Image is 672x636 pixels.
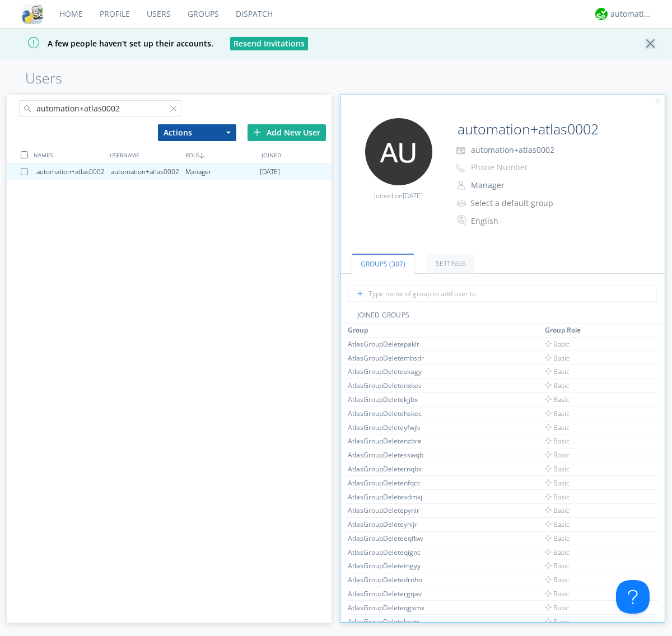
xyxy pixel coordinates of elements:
[348,506,432,515] div: AtlasGroupDeletepynir
[348,381,432,390] div: AtlasGroupDeletenxkes
[427,254,475,273] a: Settings
[545,395,570,404] span: Basic
[19,100,181,117] input: Search users
[348,339,432,349] div: AtlasGroupDeletepaklt
[348,395,432,404] div: AtlasGroupDeletekjjbx
[340,310,665,324] div: JOINED GROUPS
[543,324,608,337] th: Toggle SortBy
[248,124,326,141] div: Add New User
[352,254,414,274] a: Groups (307)
[348,450,432,460] div: AtlasGroupDeletesswqb
[545,534,570,543] span: Basic
[545,506,570,515] span: Basic
[348,603,432,612] div: AtlasGroupDeleteqgxmx
[348,575,432,584] div: AtlasGroupDeletedrnho
[348,409,432,418] div: AtlasGroupDeletehskec
[253,128,261,136] img: plus.svg
[348,520,432,529] div: AtlasGroupDeleteyhijr
[348,534,432,543] div: AtlasGroupDeleteeqfbw
[545,436,570,446] span: Basic
[545,617,570,626] span: Basic
[471,216,564,227] div: English
[348,478,432,488] div: AtlasGroupDeletenfqcc
[545,409,570,418] span: Basic
[183,147,258,163] div: ROLE
[545,353,570,363] span: Basic
[610,8,652,20] div: automation+atlas
[348,285,657,302] input: Type name of group to add user to
[616,580,650,614] iframe: Toggle Customer Support
[365,118,432,185] img: 373638.png
[348,617,432,626] div: AtlasGroupDeletekxatr
[260,163,280,180] span: [DATE]
[545,339,570,349] span: Basic
[608,324,633,337] th: Toggle SortBy
[230,37,308,50] button: Resend Invitations
[545,423,570,432] span: Basic
[36,163,111,180] div: automation+atlas0002
[259,147,334,163] div: JOINED
[457,195,468,211] img: icon-alert-users-thin-outline.svg
[403,191,423,200] span: [DATE]
[457,181,465,190] img: person-outline.svg
[470,198,564,209] div: Select a default group
[8,38,213,49] span: A few people haven't set up their accounts.
[545,603,570,612] span: Basic
[374,191,423,200] span: Joined on
[457,213,468,227] img: In groups with Translation enabled, this user's messages will be automatically translated to and ...
[31,147,106,163] div: NAMES
[545,589,570,598] span: Basic
[471,144,554,155] span: automation+atlas0002
[22,4,43,24] img: cddb5a64eb264b2086981ab96f4c1ba7
[595,8,608,20] img: d2d01cd9b4174d08988066c6d424eccd
[348,353,432,363] div: AtlasGroupDeletembsdr
[453,118,634,141] input: Name
[545,492,570,502] span: Basic
[348,436,432,446] div: AtlasGroupDeletenzbre
[348,548,432,557] div: AtlasGroupDeleteqignc
[545,367,570,376] span: Basic
[348,367,432,376] div: AtlasGroupDeleteskagy
[545,464,570,474] span: Basic
[654,98,662,106] img: cancel.svg
[467,177,579,193] button: Manager
[545,561,570,570] span: Basic
[346,324,543,337] th: Toggle SortBy
[348,561,432,570] div: AtlasGroupDeletetngyy
[185,163,260,180] div: Manager
[545,478,570,488] span: Basic
[348,464,432,474] div: AtlasGroupDeleternqbx
[348,423,432,432] div: AtlasGroupDeleteyfwjb
[545,548,570,557] span: Basic
[107,147,183,163] div: USERNAME
[545,575,570,584] span: Basic
[158,124,236,141] button: Actions
[456,163,465,172] img: phone-outline.svg
[348,492,432,502] div: AtlasGroupDeletexdmxj
[7,163,332,180] a: automation+atlas0002automation+atlas0002Manager[DATE]
[545,381,570,390] span: Basic
[348,589,432,598] div: AtlasGroupDeletergqav
[111,163,185,180] div: automation+atlas0002
[545,450,570,460] span: Basic
[545,520,570,529] span: Basic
